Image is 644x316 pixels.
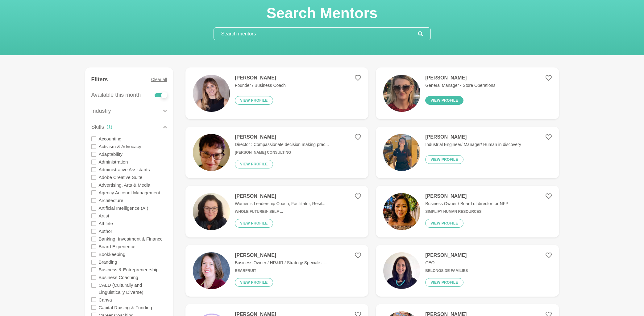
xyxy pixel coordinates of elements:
h4: Filters [91,76,108,83]
img: 6cdf9e4a07ba1d4ff86fe29070785dd57e4211da-593x640.jpg [193,75,230,112]
a: [PERSON_NAME]Founder / Business CoachView profile [185,67,368,119]
img: 6da8e30d5d51bca7fe11884aba5cbe0686458709-561x671.jpg [383,75,420,112]
label: Banking, Investment & Finance [99,235,163,243]
p: Skills [91,123,104,131]
a: [PERSON_NAME]CEOBelongside FamiliesView profile [376,245,559,297]
p: Available this month [91,91,141,99]
button: View profile [425,278,463,287]
label: Architecture [99,196,123,204]
a: [PERSON_NAME]Business Owner / HR&IR / Strategy Specialist ...BearfruitView profile [185,245,368,297]
label: Administration [99,158,128,166]
button: View profile [425,155,463,164]
p: Business Owner / HR&IR / Strategy Specialist ... [235,260,327,266]
h4: [PERSON_NAME] [425,75,495,81]
img: c48e87676ec02a0cc847a90e0090006d6b878cdc-2208x2677.jpg [193,134,230,171]
h6: Simplify Human Resources [425,209,508,214]
label: Artificial Intelligence (AI) [99,204,148,212]
label: Activism & Advocacy [99,143,141,150]
button: View profile [425,219,463,228]
button: View profile [235,219,273,228]
h4: [PERSON_NAME] [235,252,327,258]
button: View profile [425,96,463,105]
label: Capital Raising & Funding [99,303,152,311]
p: Industry [91,107,111,115]
h4: [PERSON_NAME] [235,134,329,140]
label: Branding [99,258,117,266]
h4: [PERSON_NAME] [235,75,286,81]
label: Advertising, Arts & Media [99,181,151,189]
label: Administrative Assistants [99,166,150,173]
a: [PERSON_NAME]Women's Leadership Coach, Facilitator, Resil...Whole Futures- Self ...View profile [185,186,368,237]
h1: Search Mentors [214,4,431,22]
button: Clear all [151,72,167,87]
p: CEO [425,260,468,266]
h6: Belongside Families [425,269,468,273]
img: dd163058a1fda4f3270fd1e9d5460f5030d2ec92-3022x3600.jpg [193,252,230,289]
label: Agency Account Management [99,189,160,196]
h4: [PERSON_NAME] [235,193,325,199]
label: CALD (Culturally and Linguistically Diverse) [99,281,167,296]
p: Industrial Engineer/ Manager/ Human in discovery [425,141,521,148]
a: [PERSON_NAME]Industrial Engineer/ Manager/ Human in discoveryView profile [376,127,559,178]
h4: [PERSON_NAME] [425,252,468,258]
label: Business & Entrepreneurship [99,266,159,273]
a: [PERSON_NAME]Director : Compassionate decision making prac...[PERSON_NAME] ConsultingView profile [185,127,368,178]
div: ( 1 ) [107,124,112,131]
img: d3fc7da3b4d4bdb65417881de36fb49f27e56ec7-800x800.jpg [383,252,420,289]
label: Adobe Creative Suite [99,173,143,181]
button: View profile [235,160,273,168]
h4: [PERSON_NAME] [425,193,508,199]
label: Artist [99,212,109,220]
p: Founder / Business Coach [235,82,286,89]
label: Athlete [99,220,113,227]
img: 695aecf07079f3f7b83c70ca96fb42b0cce677ab-716x839.jpg [383,193,420,230]
label: Author [99,227,112,235]
label: Canva [99,296,112,303]
img: 5aeb252bf5a40be742549a1bb63f1101c2365f2e-280x373.jpg [193,193,230,230]
img: fedd0c744f22a66c3eaa7e60a198e4b526d09a01-750x750.jpg [383,134,420,171]
p: Business Owner / Board of director for NFP [425,201,508,207]
p: Women's Leadership Coach, Facilitator, Resil... [235,201,325,207]
h6: Bearfruit [235,269,327,273]
h6: [PERSON_NAME] Consulting [235,150,329,155]
label: Bookkeeping [99,250,126,258]
label: Adaptability [99,150,123,158]
label: Board Experience [99,243,135,250]
label: Accounting [99,135,122,143]
h6: Whole Futures- Self ... [235,209,325,214]
a: [PERSON_NAME]General Manager - Store OperationsView profile [376,67,559,119]
a: [PERSON_NAME]Business Owner / Board of director for NFPSimplify Human ResourcesView profile [376,186,559,237]
p: Director : Compassionate decision making prac... [235,141,329,148]
button: View profile [235,96,273,105]
h4: [PERSON_NAME] [425,134,521,140]
label: Business Coaching [99,273,138,281]
input: Search mentors [214,28,418,40]
button: View profile [235,278,273,287]
p: General Manager - Store Operations [425,82,495,89]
